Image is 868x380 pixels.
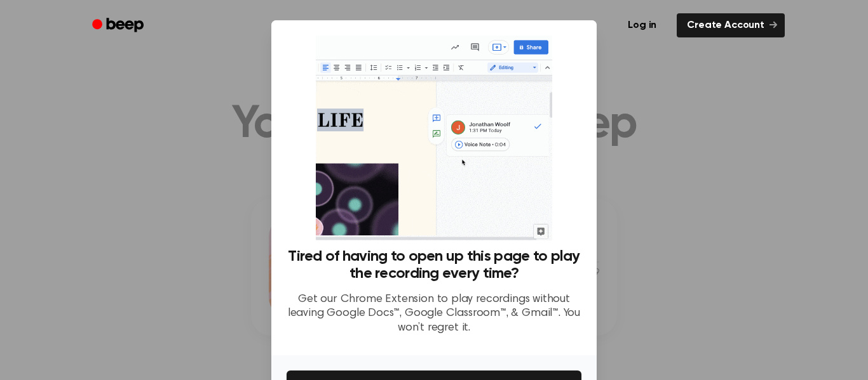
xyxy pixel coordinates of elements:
[287,248,581,282] h3: Tired of having to open up this page to play the recording every time?
[287,292,581,336] p: Get our Chrome Extension to play recordings without leaving Google Docs™, Google Classroom™, & Gm...
[677,13,785,37] a: Create Account
[316,36,552,240] img: Beep extension in action
[615,11,669,40] a: Log in
[83,13,155,38] a: Beep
